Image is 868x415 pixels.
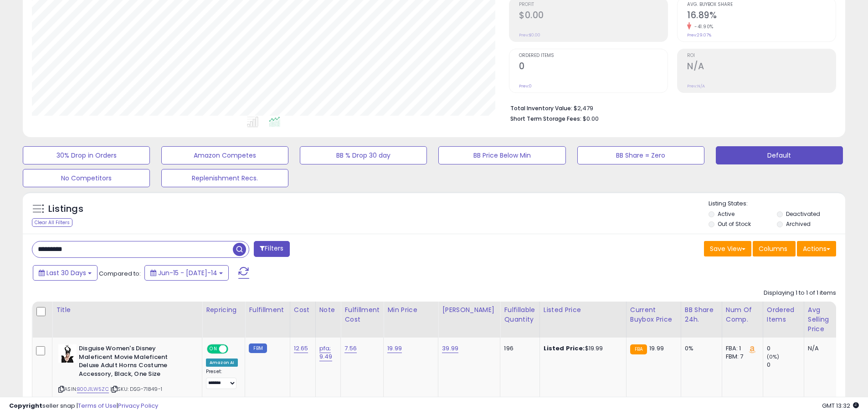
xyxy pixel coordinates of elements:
small: Prev: $0.00 [519,32,540,38]
b: Disguise Women's Disney Maleficent Movie Maleficent Deluxe Adult Horns Costume Accessory, Black, ... [79,344,190,380]
small: Prev: 0 [519,83,532,89]
h2: N/A [687,61,836,73]
small: Prev: N/A [687,83,705,89]
small: Prev: 29.07% [687,32,711,38]
button: Actions [797,241,836,256]
h2: 16.89% [687,10,836,22]
div: Repricing [206,305,241,315]
small: -41.90% [691,23,714,30]
div: BB Share 24h. [685,305,718,324]
span: Ordered Items [519,53,668,58]
button: BB Share = Zero [577,146,704,164]
a: Terms of Use [78,401,117,410]
span: Compared to: [99,269,141,278]
a: 39.99 [442,344,458,353]
div: Min Price [387,305,434,315]
span: 2025-08-14 13:32 GMT [822,401,859,410]
span: $0.00 [583,114,599,123]
div: Preset: [206,369,238,389]
span: ROI [687,53,836,58]
button: No Competitors [23,169,150,187]
a: B00J1LW5ZC [77,385,109,393]
button: Jun-15 - [DATE]-14 [144,265,229,281]
div: [PERSON_NAME] [442,305,496,315]
b: Short Term Storage Fees: [510,115,581,123]
div: Fulfillment [249,305,286,315]
button: 30% Drop in Orders [23,146,150,164]
button: Filters [254,241,289,257]
div: Ordered Items [767,305,800,324]
div: Avg Selling Price [808,305,841,334]
strong: Copyright [9,401,42,410]
button: Save View [704,241,751,256]
label: Active [718,210,734,218]
button: Amazon Competes [161,146,288,164]
label: Archived [786,220,811,228]
b: Listed Price: [544,344,585,353]
div: Clear All Filters [32,218,72,227]
div: Note [319,305,337,315]
button: BB Price Below Min [438,146,565,164]
div: 0 [767,344,804,353]
div: Fulfillable Quantity [504,305,535,324]
span: Jun-15 - [DATE]-14 [158,268,217,277]
a: 19.99 [387,344,402,353]
div: Displaying 1 to 1 of 1 items [764,289,836,297]
button: Last 30 Days [33,265,98,281]
button: BB % Drop 30 day [300,146,427,164]
button: Columns [753,241,796,256]
div: Cost [294,305,312,315]
span: OFF [227,345,241,353]
div: 0% [685,344,715,353]
label: Out of Stock [718,220,751,228]
label: Deactivated [786,210,820,218]
span: Avg. Buybox Share [687,2,836,7]
small: FBM [249,343,267,353]
span: ON [208,345,219,353]
span: Last 30 Days [46,268,86,277]
p: Listing States: [709,200,845,208]
span: Profit [519,2,668,7]
div: Num of Comp. [726,305,759,324]
small: (0%) [767,353,780,360]
div: 196 [504,344,532,353]
div: Current Buybox Price [630,305,677,324]
li: $2,479 [510,102,829,113]
div: Fulfillment Cost [344,305,380,324]
div: Amazon AI [206,359,238,367]
h5: Listings [48,203,83,215]
a: pfa; 9.49 [319,344,333,361]
a: 7.56 [344,344,357,353]
div: 0 [767,361,804,369]
button: Replenishment Recs. [161,169,288,187]
h2: $0.00 [519,10,668,22]
button: Default [716,146,843,164]
span: Columns [759,244,787,253]
div: FBA: 1 [726,344,756,353]
div: N/A [808,344,838,353]
a: Privacy Policy [118,401,158,410]
div: seller snap | | [9,402,158,410]
div: $19.99 [544,344,619,353]
div: Title [56,305,198,315]
span: 19.99 [649,344,664,353]
h2: 0 [519,61,668,73]
div: FBM: 7 [726,353,756,361]
img: 41QqGZC9i0L._SL40_.jpg [58,344,77,363]
small: FBA [630,344,647,354]
span: | SKU: DSG-71849-1 [110,385,162,393]
b: Total Inventory Value: [510,104,572,112]
a: 12.65 [294,344,308,353]
div: Listed Price [544,305,622,315]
